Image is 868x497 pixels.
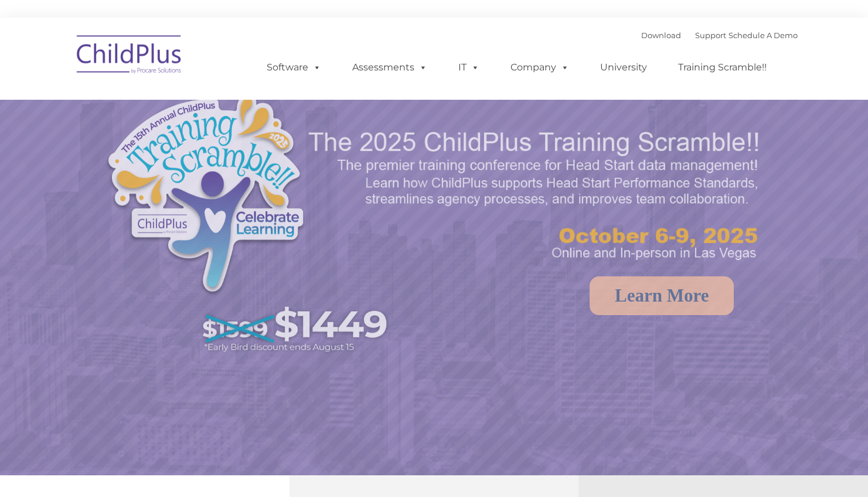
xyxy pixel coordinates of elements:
font: | [641,31,798,40]
a: Download [641,31,681,40]
a: Support [695,31,726,40]
a: Training Scramble!! [666,56,778,79]
a: Learn More [590,276,734,315]
a: IT [447,56,491,79]
a: Company [499,56,581,79]
a: Schedule A Demo [729,31,798,40]
a: Assessments [341,56,439,79]
img: ChildPlus by Procare Solutions [71,27,188,86]
a: Software [255,56,333,79]
a: University [588,56,659,79]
